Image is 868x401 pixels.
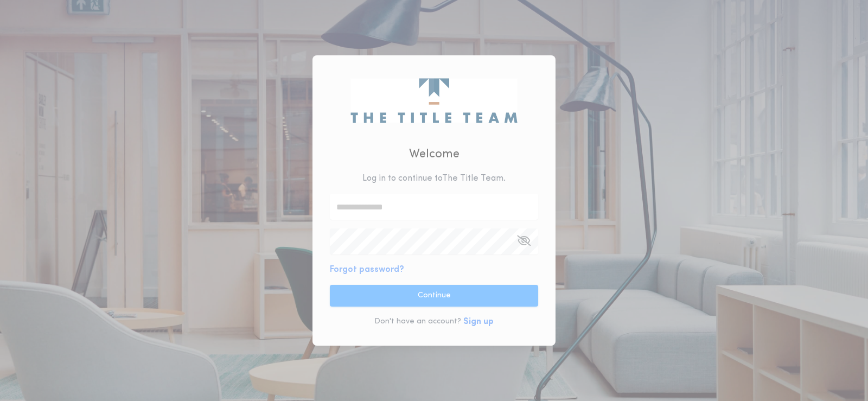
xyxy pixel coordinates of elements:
p: Don't have an account? [374,316,461,327]
h2: Welcome [409,145,459,163]
button: Forgot password? [330,263,404,276]
button: Continue [330,285,538,307]
img: logo [350,78,517,123]
p: Log in to continue to The Title Team . [362,172,506,185]
button: Sign up [463,315,494,328]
